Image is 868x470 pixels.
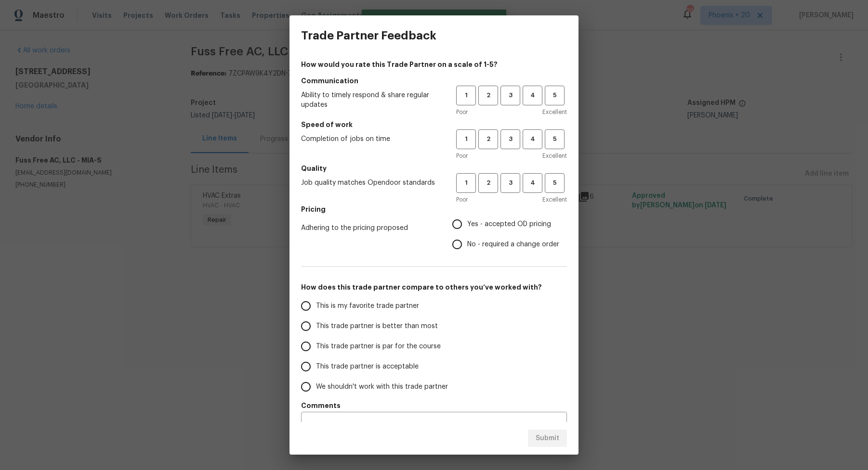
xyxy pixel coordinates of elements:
[467,240,559,250] span: No - required a change order
[479,134,497,145] span: 2
[301,90,441,110] span: Ability to timely respond & share regular updates
[479,90,497,101] span: 2
[501,134,519,145] span: 3
[546,178,564,189] span: 5
[500,173,520,193] button: 3
[301,120,567,129] h5: Speed of work
[301,178,441,188] span: Job quality matches Opendoor standards
[301,296,567,397] div: How does this trade partner compare to others you’ve worked with?
[545,86,565,105] button: 5
[456,195,468,204] span: Poor
[467,219,551,229] span: Yes - accepted OD pricing
[452,214,567,254] div: Pricing
[524,178,541,189] span: 4
[316,301,419,311] span: This is my favorite trade partner
[542,195,567,204] span: Excellent
[456,151,468,161] span: Poor
[301,60,567,69] h4: How would you rate this Trade Partner on a scale of 1-5?
[456,173,476,193] button: 1
[523,86,542,105] button: 4
[301,29,436,42] h3: Trade Partner Feedback
[523,173,542,193] button: 4
[501,178,519,189] span: 3
[301,223,437,233] span: Adhering to the pricing proposed
[545,129,565,149] button: 5
[456,107,468,117] span: Poor
[478,86,498,105] button: 2
[542,151,567,161] span: Excellent
[478,173,498,193] button: 2
[316,362,419,372] span: This trade partner is acceptable
[500,86,520,105] button: 3
[301,282,567,292] h5: How does this trade partner compare to others you’ve worked with?
[301,401,567,410] h5: Comments
[301,204,567,214] h5: Pricing
[316,342,441,352] span: This trade partner is par for the course
[301,134,441,144] span: Completion of jobs on time
[523,129,542,149] button: 4
[301,76,567,86] h5: Communication
[316,321,438,331] span: This trade partner is better than most
[457,178,475,189] span: 1
[545,173,565,193] button: 5
[457,90,475,101] span: 1
[456,86,476,105] button: 1
[456,129,476,149] button: 1
[546,134,564,145] span: 5
[500,129,520,149] button: 3
[478,129,498,149] button: 2
[524,90,541,101] span: 4
[479,178,497,189] span: 2
[301,164,567,173] h5: Quality
[524,134,541,145] span: 4
[546,90,564,101] span: 5
[542,107,567,117] span: Excellent
[457,134,475,145] span: 1
[316,382,448,392] span: We shouldn't work with this trade partner
[501,90,519,101] span: 3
